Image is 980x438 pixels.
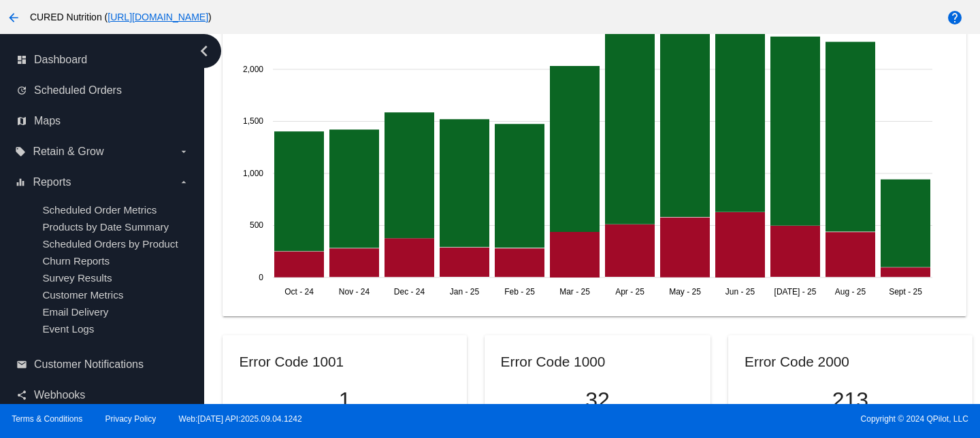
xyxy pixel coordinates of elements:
[42,306,108,318] a: Email Delivery
[16,110,189,132] a: map Maps
[243,65,263,74] text: 2,000
[745,354,849,369] h2: Error Code 2000
[34,358,144,371] span: Customer Notifications
[5,10,22,26] mat-icon: arrow_back
[42,272,112,284] a: Survey Results
[16,390,27,401] i: share
[15,146,26,157] i: local_offer
[947,10,963,26] mat-icon: help
[30,12,212,22] span: CURED Nutrition ( )
[16,116,27,127] i: map
[259,273,264,282] text: 0
[34,389,85,401] span: Webhooks
[34,115,61,127] span: Maps
[34,84,122,97] span: Scheduled Orders
[670,287,702,297] text: May - 25
[15,177,26,188] i: equalizer
[16,49,189,71] a: dashboard Dashboard
[108,12,208,22] a: [URL][DOMAIN_NAME]
[34,54,87,66] span: Dashboard
[16,354,189,375] a: email Customer Notifications
[16,359,27,370] i: email
[16,85,27,96] i: update
[178,146,189,157] i: arrow_drop_down
[42,204,157,216] a: Scheduled Order Metrics
[889,287,923,297] text: Sept - 25
[250,221,263,231] text: 500
[501,354,606,369] h2: Error Code 1000
[505,287,536,297] text: Feb - 25
[16,54,27,65] i: dashboard
[243,169,263,178] text: 1,000
[243,117,263,127] text: 1,500
[616,287,645,297] text: Apr - 25
[239,354,344,369] h2: Error Code 1001
[745,388,955,413] p: 213
[339,287,370,297] text: Nov - 24
[725,287,755,297] text: Jun - 25
[835,287,866,297] text: Aug - 25
[12,414,82,424] a: Terms & Conditions
[42,255,110,267] a: Churn Reports
[178,177,189,188] i: arrow_drop_down
[16,384,189,406] a: share Webhooks
[42,238,178,250] a: Scheduled Orders by Product
[285,287,314,297] text: Oct - 24
[501,388,695,413] p: 32
[16,80,189,101] a: update Scheduled Orders
[42,221,169,233] a: Products by Date Summary
[394,287,425,297] text: Dec - 24
[450,287,480,297] text: Jan - 25
[42,289,123,301] a: Customer Metrics
[239,388,450,413] p: 1
[42,323,94,335] a: Event Logs
[179,414,302,424] a: Web:[DATE] API:2025.09.04.1242
[560,287,591,297] text: Mar - 25
[105,414,157,424] a: Privacy Policy
[502,414,968,424] span: Copyright © 2024 QPilot, LLC
[193,40,215,62] i: chevron_left
[33,176,71,188] span: Reports
[33,146,103,158] span: Retain & Grow
[774,287,817,297] text: [DATE] - 25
